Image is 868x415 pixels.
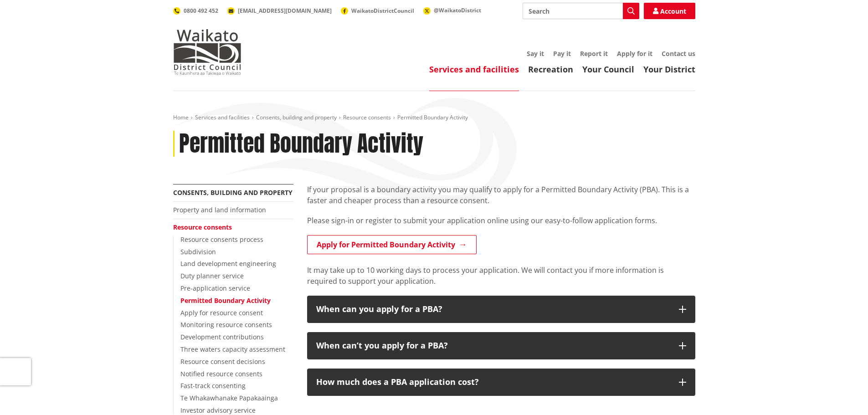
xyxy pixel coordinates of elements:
[644,3,695,19] a: Account
[180,284,250,292] a: Pre-application service
[180,333,264,341] a: Development contributions
[617,49,652,58] a: Apply for it
[179,131,423,157] h1: Permitted Boundary Activity
[351,7,414,15] span: WaikatoDistrictCouncil
[180,345,285,354] a: Three waters capacity assessment
[256,113,337,121] a: Consents, building and property
[429,64,519,75] a: Services and facilities
[227,7,332,15] a: [EMAIL_ADDRESS][DOMAIN_NAME]
[180,308,263,317] a: Apply for resource consent
[173,188,293,197] a: Consents, building and property
[180,357,265,366] a: Resource consent decisions
[582,64,634,75] a: Your Council
[580,49,608,58] a: Report it
[307,296,695,323] button: When can you apply for a PBA?
[553,49,571,58] a: Pay it
[173,205,266,214] a: Property and land information
[528,64,573,75] a: Recreation
[316,378,670,387] div: How much does a PBA application cost?
[180,381,246,390] a: Fast-track consenting
[307,369,695,396] button: How much does a PBA application cost?
[180,272,244,280] a: Duty planner service
[434,6,481,14] span: @WaikatoDistrict
[173,223,232,231] a: Resource consents
[307,215,695,226] p: Please sign-in or register to submit your application online using our easy-to-follow application...
[527,49,544,58] a: Say it
[180,369,262,378] a: Notified resource consents
[307,332,695,359] button: When can’t you apply for a PBA?
[316,305,670,314] div: When can you apply for a PBA?
[423,6,481,14] a: @WaikatoDistrict
[307,184,695,206] p: If your proposal is a boundary activity you may qualify to apply for a Permitted Boundary Activit...
[180,406,256,415] a: Investor advisory service
[173,114,695,122] nav: breadcrumb
[173,7,218,15] a: 0800 492 452
[180,259,276,268] a: Land development engineering
[307,265,695,287] p: It may take up to 10 working days to process your application. We will contact you if more inform...
[180,394,278,402] a: Te Whakawhanake Papakaainga
[523,3,639,19] input: Search input
[180,296,271,305] a: Permitted Boundary Activity
[173,29,241,75] img: Waikato District Council - Te Kaunihera aa Takiwaa o Waikato
[180,320,272,329] a: Monitoring resource consents
[184,7,218,15] span: 0800 492 452
[341,7,414,15] a: WaikatoDistrictCouncil
[316,341,670,350] div: When can’t you apply for a PBA?
[397,113,468,121] span: Permitted Boundary Activity
[180,235,263,244] a: Resource consents process
[195,113,250,121] a: Services and facilities
[180,247,216,256] a: Subdivision
[173,113,189,121] a: Home
[343,113,391,121] a: Resource consents
[643,64,695,75] a: Your District
[662,49,695,58] a: Contact us
[238,7,332,15] span: [EMAIL_ADDRESS][DOMAIN_NAME]
[307,235,477,254] a: Apply for Permitted Boundary Activity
